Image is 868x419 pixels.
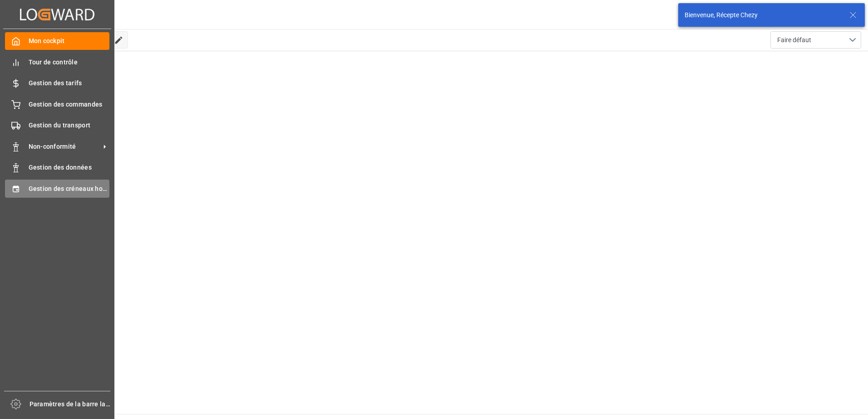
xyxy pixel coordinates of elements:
[29,121,110,130] span: Gestion du transport
[5,32,109,50] a: Mon cockpit
[29,163,110,172] span: Gestion des données
[5,95,109,113] a: Gestion des commandes
[30,400,111,409] span: Paramètres de la barre latérale
[29,36,110,46] span: Mon cockpit
[5,159,109,176] a: Gestion des données
[29,78,110,88] span: Gestion des tarifs
[5,74,109,92] a: Gestion des tarifs
[685,10,841,20] div: Bienvenue, Récepte Chezy
[5,117,109,134] a: Gestion du transport
[770,31,861,49] button: Ouvrir le menu
[29,100,110,109] span: Gestion des commandes
[777,35,811,45] span: Faire défaut
[29,142,100,151] span: Non-conformité
[5,180,109,197] a: Gestion des créneaux horaires
[29,58,110,67] span: Tour de contrôle
[29,184,110,194] span: Gestion des créneaux horaires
